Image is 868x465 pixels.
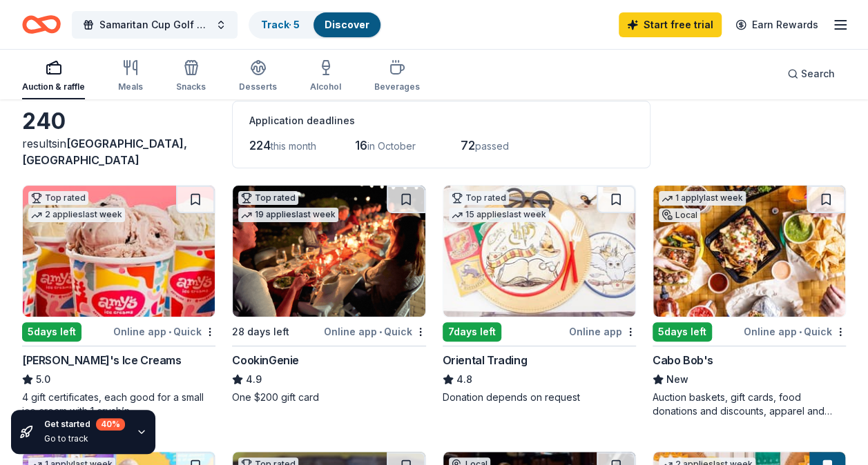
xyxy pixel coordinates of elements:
button: Samaritan Cup Golf Classic [72,11,238,39]
div: Top rated [28,191,88,205]
span: [GEOGRAPHIC_DATA], [GEOGRAPHIC_DATA] [22,137,187,167]
div: Online app Quick [113,323,215,340]
div: Local [659,208,700,222]
a: Image for Amy's Ice CreamsTop rated2 applieslast week5days leftOnline app•Quick[PERSON_NAME]'s Ic... [22,185,215,418]
img: Image for CookinGenie [233,186,425,317]
span: Samaritan Cup Golf Classic [99,17,210,33]
div: 19 applies last week [238,208,338,222]
span: passed [475,140,509,152]
button: Beverages [374,54,420,99]
span: 224 [249,138,271,152]
div: Online app [569,323,636,340]
div: Online app Quick [324,323,426,340]
div: Go to track [44,433,125,444]
div: results [22,135,215,168]
span: in [22,137,187,167]
div: Cabo Bob's [653,352,713,368]
a: Home [22,8,61,41]
div: 5 days left [653,322,712,342]
a: Image for Oriental TradingTop rated15 applieslast week7days leftOnline appOriental Trading4.8Dona... [443,185,636,404]
div: Auction baskets, gift cards, food donations and discounts, apparel and promotional items [653,390,846,418]
div: 2 applies last week [28,208,125,222]
img: Image for Amy's Ice Creams [23,186,215,317]
span: 4.8 [456,371,472,388]
span: • [379,326,382,337]
span: 4.9 [246,371,262,388]
div: 40 % [96,418,125,431]
button: Search [776,60,846,88]
div: Alcohol [310,81,341,92]
div: 240 [22,108,215,135]
div: 5 days left [22,322,81,342]
button: Snacks [176,54,206,99]
div: Oriental Trading [443,352,528,368]
div: CookinGenie [232,352,299,368]
div: 15 applies last week [449,208,549,222]
span: 72 [461,138,475,152]
span: this month [271,140,316,152]
div: Top rated [238,191,298,205]
button: Desserts [239,54,277,99]
img: Image for Oriental Trading [443,186,635,317]
div: Auction & raffle [22,81,85,92]
div: One $200 gift card [232,390,425,404]
div: Online app Quick [744,323,846,340]
a: Start free trial [619,12,722,37]
button: Meals [118,54,143,99]
span: 5.0 [36,371,50,388]
div: Get started [44,418,125,431]
a: Track· 5 [261,19,300,30]
span: • [799,326,802,337]
span: • [168,326,171,337]
img: Image for Cabo Bob's [653,186,845,317]
div: 7 days left [443,322,501,342]
div: Snacks [176,81,206,92]
div: Donation depends on request [443,390,636,404]
div: Meals [118,81,143,92]
button: Alcohol [310,54,341,99]
button: Auction & raffle [22,54,85,99]
div: 28 days left [232,324,289,340]
a: Image for Cabo Bob's1 applylast weekLocal5days leftOnline app•QuickCabo Bob'sNewAuction baskets, ... [653,185,846,418]
div: 1 apply last week [659,191,746,206]
button: Track· 5Discover [249,11,382,39]
span: in October [367,140,416,152]
a: Discover [325,19,369,30]
div: Top rated [449,191,509,205]
span: New [666,371,688,388]
a: Earn Rewards [727,12,827,37]
span: Search [801,66,835,82]
div: Application deadlines [249,112,633,129]
div: Desserts [239,81,277,92]
span: 16 [355,138,367,152]
div: 4 gift certificates, each good for a small ice cream with 1 crush’n [22,390,215,418]
a: Image for CookinGenieTop rated19 applieslast week28 days leftOnline app•QuickCookinGenie4.9One $2... [232,185,425,404]
div: [PERSON_NAME]'s Ice Creams [22,352,182,368]
div: Beverages [374,81,420,92]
